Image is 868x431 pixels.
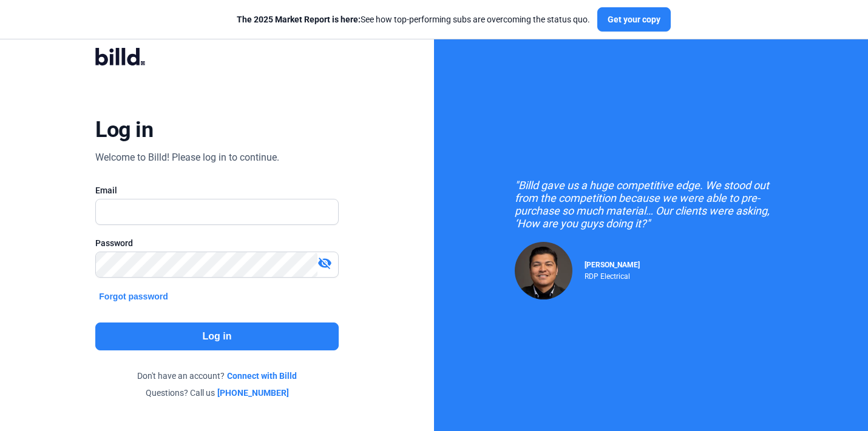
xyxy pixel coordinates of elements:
div: Questions? Call us [95,387,338,399]
button: Log in [95,322,338,350]
span: The 2025 Market Report is here: [237,15,361,24]
div: Log in [95,116,153,143]
div: Welcome to Billd! Please log in to continue. [95,150,279,165]
div: "Billd gave us a huge competitive edge. We stood out from the competition because we were able to... [515,179,788,230]
div: Don't have an account? [95,370,338,382]
div: RDP Electrical [585,269,640,281]
div: See how top-performing subs are overcoming the status quo. [237,13,590,25]
img: Raul Pacheco [515,242,572,299]
div: Password [95,237,338,249]
a: Connect with Billd [227,370,297,382]
a: [PHONE_NUMBER] [217,387,289,399]
div: Email [95,184,338,196]
mat-icon: visibility_off [317,256,332,270]
button: Forgot password [95,290,172,303]
button: Get your copy [597,7,671,32]
span: [PERSON_NAME] [585,261,640,269]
